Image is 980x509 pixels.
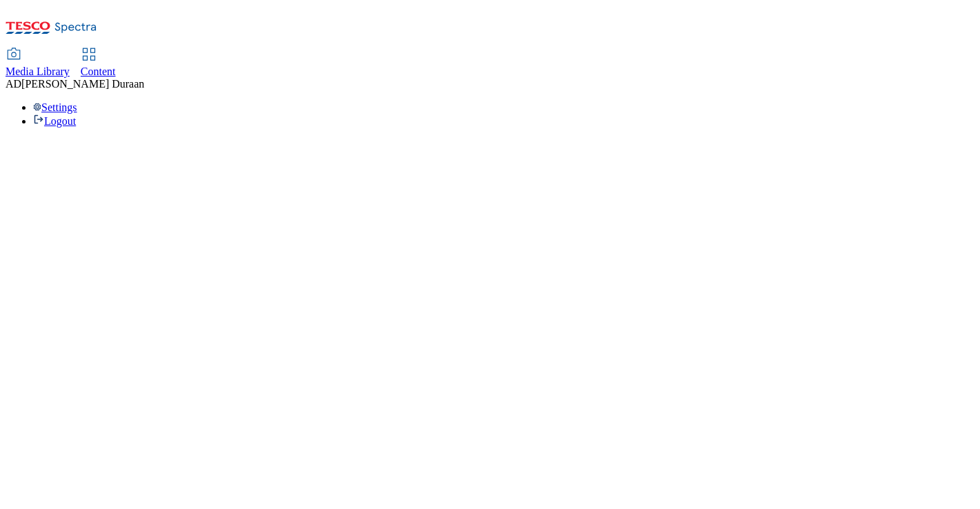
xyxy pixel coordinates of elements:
a: Logout [33,115,76,127]
a: Content [81,49,116,78]
span: [PERSON_NAME] Duraan [21,78,144,90]
span: Content [81,66,116,77]
span: AD [6,78,21,90]
a: Media Library [6,49,70,78]
a: Settings [33,101,77,113]
span: Media Library [6,66,70,77]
